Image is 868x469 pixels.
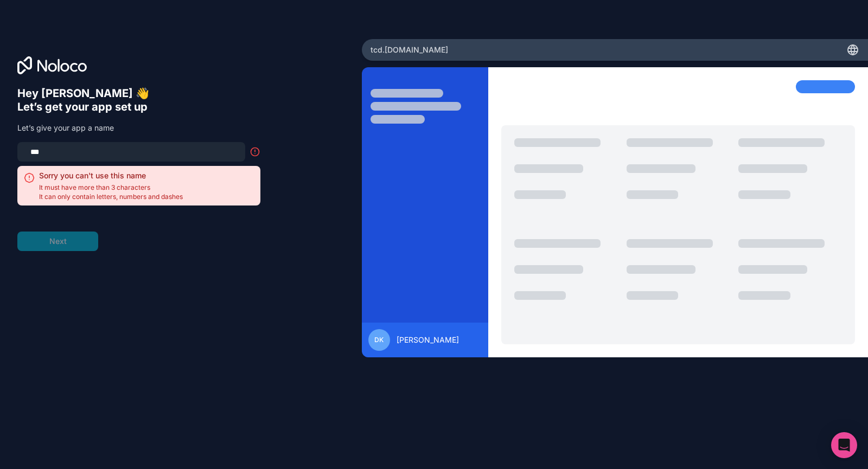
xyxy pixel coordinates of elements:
h6: Hey [PERSON_NAME] 👋 [17,87,260,100]
span: It must have more than 3 characters [39,183,183,192]
span: It can only contain letters, numbers and dashes [39,192,183,201]
p: Let’s give your app a name [17,123,260,133]
div: Open Intercom Messenger [831,432,857,458]
h2: Sorry you can't use this name [39,170,183,181]
span: [PERSON_NAME] [397,335,459,345]
span: tcd .[DOMAIN_NAME] [371,44,448,55]
h6: Let’s get your app set up [17,100,260,114]
span: DK [374,336,384,344]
